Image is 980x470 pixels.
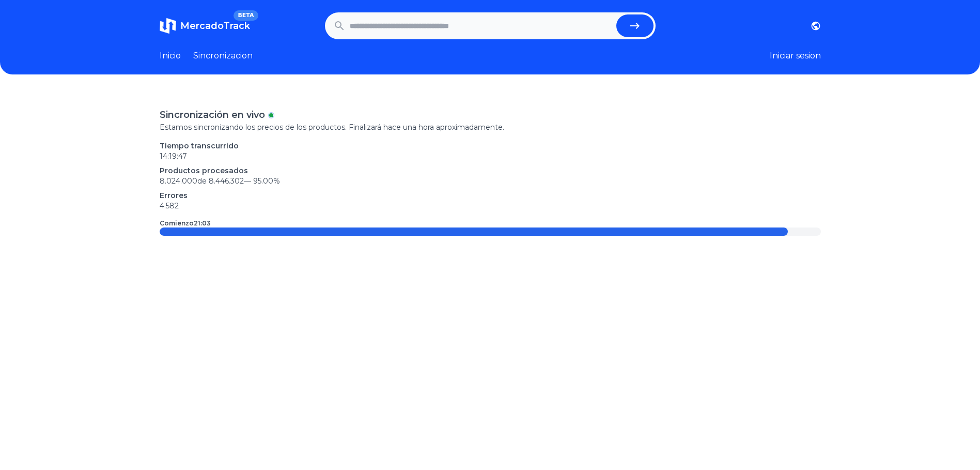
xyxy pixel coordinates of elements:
[160,165,821,176] p: Productos procesados
[160,18,250,34] a: MercadoTrackBETA
[160,141,821,151] p: Tiempo transcurrido
[160,201,821,211] p: 4.582
[253,176,280,186] span: 95.00 %
[180,20,250,32] span: MercadoTrack
[193,50,253,62] a: Sincronizacion
[160,219,211,228] p: Comienzo
[194,219,211,227] time: 21:03
[160,176,821,186] p: 8.024.000 de 8.446.302 —
[770,50,821,62] button: Iniciar sesion
[160,108,265,122] p: Sincronización en vivo
[160,151,187,161] time: 14:19:47
[160,190,821,201] p: Errores
[160,122,821,132] p: Estamos sincronizando los precios de los productos. Finalizará hace una hora aproximadamente.
[160,18,176,34] img: MercadoTrack
[234,10,258,21] span: BETA
[160,50,181,62] a: Inicio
